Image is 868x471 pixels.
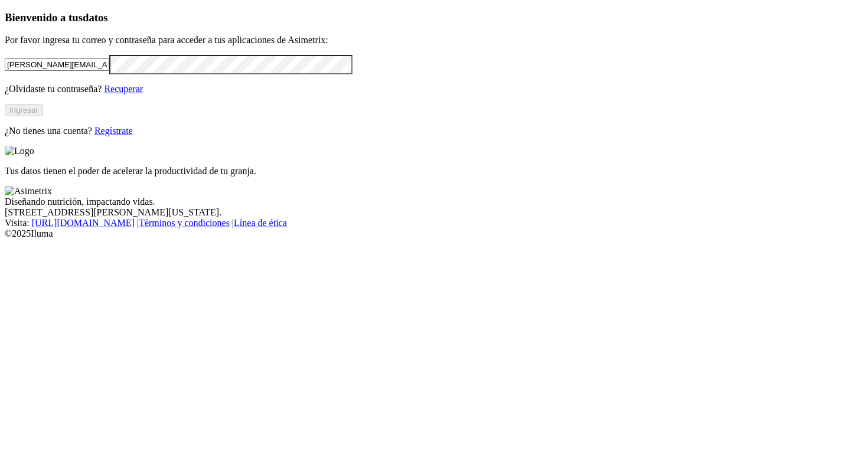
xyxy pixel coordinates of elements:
p: Por favor ingresa tu correo y contraseña para acceder a tus aplicaciones de Asimetrix: [5,35,863,45]
div: Visita : | | [5,218,863,228]
a: Recuperar [104,84,143,94]
div: © 2025 Iluma [5,228,863,239]
a: [URL][DOMAIN_NAME] [32,218,135,228]
div: Diseñando nutrición, impactando vidas. [5,197,863,207]
img: Asimetrix [5,186,52,197]
h3: Bienvenido a tus [5,11,863,24]
p: Tus datos tienen el poder de acelerar la productividad de tu granja. [5,166,863,176]
button: Ingresar [5,104,43,116]
span: datos [83,11,108,24]
a: Regístrate [94,126,133,136]
a: Términos y condiciones [139,218,230,228]
div: [STREET_ADDRESS][PERSON_NAME][US_STATE]. [5,207,863,218]
a: Línea de ética [234,218,287,228]
input: Tu correo [5,58,109,71]
img: Logo [5,146,34,156]
p: ¿No tienes una cuenta? [5,126,863,136]
p: ¿Olvidaste tu contraseña? [5,84,863,94]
